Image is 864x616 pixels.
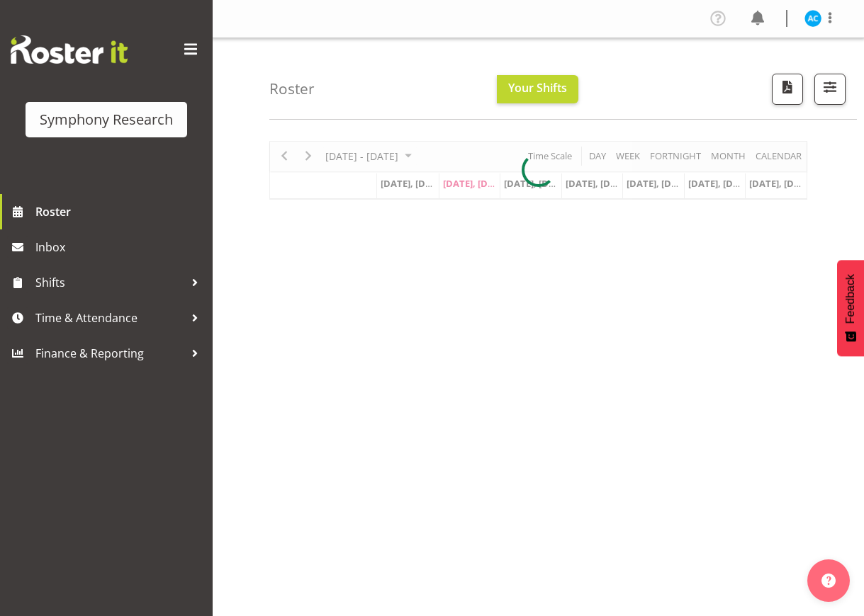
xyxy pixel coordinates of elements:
span: Roster [35,201,206,222]
button: Download a PDF of the roster according to the set date range. [772,74,803,105]
img: abbey-craib10174.jpg [804,10,821,27]
span: Inbox [35,236,206,258]
button: Filter Shifts [814,74,846,105]
button: Feedback - Show survey [837,260,864,356]
div: Symphony Research [40,109,173,130]
span: Time & Attendance [35,307,184,329]
span: Shifts [35,272,184,293]
img: help-xxl-2.png [821,574,836,588]
span: Finance & Reporting [35,343,184,364]
span: Feedback [844,274,857,324]
h4: Roster [269,81,315,97]
button: Your Shifts [497,75,578,103]
img: Rosterit website logo [11,35,128,64]
span: Your Shifts [508,80,567,96]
